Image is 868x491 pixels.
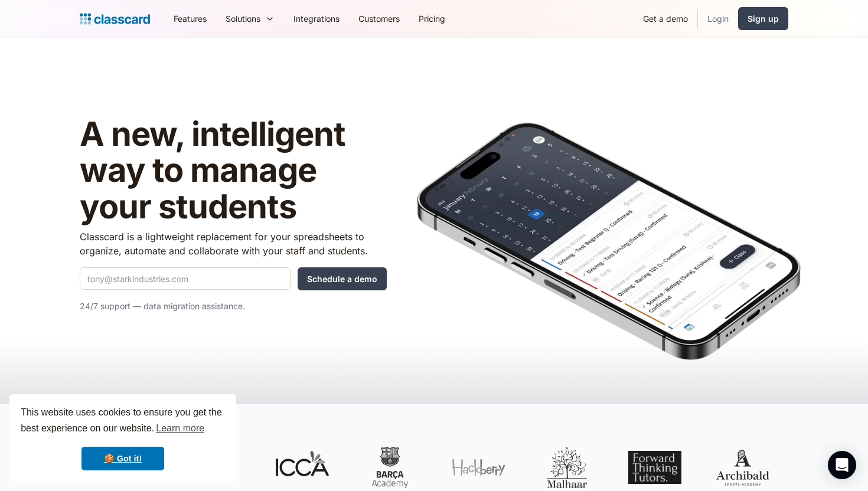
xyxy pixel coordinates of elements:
div: Sign up [748,12,779,25]
div: cookieconsent [9,394,236,482]
a: dismiss cookie message [81,447,164,470]
a: learn more about cookies [154,420,206,437]
span: This website uses cookies to ensure you get the best experience on our website. [21,405,225,437]
h1: A new, intelligent way to manage your students [80,116,387,225]
a: Integrations [284,5,349,32]
form: Quick Demo Form [80,267,387,290]
div: Solutions [216,5,284,32]
input: tony@starkindustries.com [80,267,291,290]
p: 24/7 support — data migration assistance. [80,299,387,313]
a: Get a demo [634,5,697,32]
a: Pricing [409,5,455,32]
a: Features [164,5,216,32]
div: Open Intercom Messenger [828,451,856,479]
input: Schedule a demo [298,267,387,290]
a: Sign up [738,7,788,30]
a: Login [698,5,738,32]
p: Classcard is a lightweight replacement for your spreadsheets to organize, automate and collaborat... [80,230,387,258]
a: Customers [349,5,409,32]
div: Solutions [226,12,260,25]
a: Logo [80,11,150,27]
